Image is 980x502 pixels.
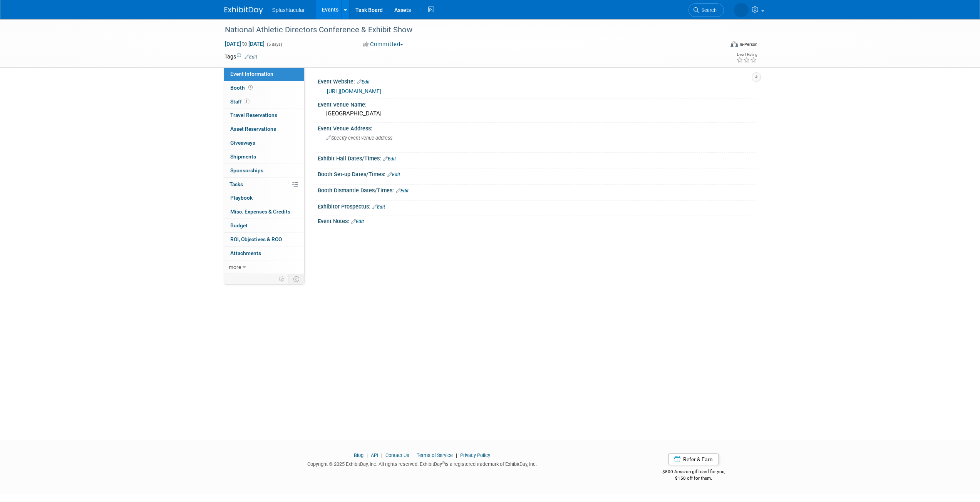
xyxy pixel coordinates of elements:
a: Travel Reservations [224,108,304,122]
a: Edit [387,172,400,177]
span: (5 days) [266,42,282,47]
a: [URL][DOMAIN_NAME] [327,88,381,94]
div: Booth Dismantle Dates/Times: [318,185,756,195]
span: Shipments [230,153,256,160]
div: Event Format [678,40,758,52]
span: to [241,41,248,47]
a: Refer & Earn [668,454,719,465]
a: Budget [224,219,304,232]
div: Event Venue Name: [318,99,756,108]
span: Search [699,7,717,13]
span: Travel Reservations [230,112,277,118]
span: | [365,452,370,458]
span: Staff [230,98,250,105]
span: more [229,264,241,270]
a: Edit [351,219,364,224]
div: Event Venue Address: [318,123,756,132]
a: Attachments [224,247,304,260]
a: Playbook [224,191,304,205]
div: Event Website: [318,76,756,86]
div: In-Person [739,42,757,47]
span: Sponsorships [230,167,263,173]
div: $150 off for them. [632,475,756,482]
div: Exhibit Hall Dates/Times: [318,153,756,163]
a: Privacy Policy [460,452,490,458]
a: Giveaways [224,136,304,150]
a: Blog [354,452,364,458]
a: Edit [396,188,409,193]
a: Tasks [224,178,304,191]
span: Booth not reserved yet [247,85,254,90]
span: Tasks [230,181,243,187]
span: Specify event venue address [326,135,392,141]
a: API [371,452,378,458]
div: Booth Set-up Dates/Times: [318,168,756,178]
sup: ® [442,461,445,465]
a: Event Information [224,67,304,81]
img: Trinity Lawson [734,3,749,17]
a: Search [689,3,724,17]
div: [GEOGRAPHIC_DATA] [323,108,750,120]
span: Giveaways [230,140,255,146]
a: Edit [245,54,257,60]
td: Toggle Event Tabs [288,274,304,284]
span: Playbook [230,195,253,201]
a: Terms of Service [417,452,453,458]
div: $500 Amazon gift card for you, [632,464,756,481]
a: Booth [224,81,304,95]
button: Committed [360,40,406,48]
span: 1 [244,98,250,104]
span: Splashtacular [272,7,305,13]
div: Event Rating [736,53,757,57]
span: | [379,452,384,458]
div: Event Notes: [318,215,756,225]
span: | [454,452,459,458]
a: ROI, Objectives & ROO [224,233,304,246]
span: Event Information [230,71,273,77]
a: Misc. Expenses & Credits [224,205,304,218]
div: National Athletic Directors Conference & Exhibit Show [222,23,712,37]
div: Copyright © 2025 ExhibitDay, Inc. All rights reserved. ExhibitDay is a registered trademark of Ex... [224,459,620,468]
td: Tags [224,53,257,60]
div: Exhibitor Prospectus: [318,201,756,211]
span: Asset Reservations [230,126,276,132]
a: Edit [383,156,396,162]
a: Asset Reservations [224,122,304,136]
a: Staff1 [224,95,304,108]
td: Personalize Event Tab Strip [275,274,289,284]
span: Booth [230,85,254,91]
a: Contact Us [385,452,409,458]
span: Misc. Expenses & Credits [230,208,290,215]
img: Format-Inperson.png [730,41,738,47]
a: Shipments [224,150,304,163]
a: Edit [357,79,370,85]
a: Edit [372,204,385,210]
span: Budget [230,222,248,228]
span: | [410,452,415,458]
img: ExhibitDay [224,7,263,14]
a: more [224,260,304,274]
span: [DATE] [DATE] [224,40,265,47]
a: Sponsorships [224,164,304,177]
span: Attachments [230,250,261,256]
span: ROI, Objectives & ROO [230,236,282,242]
